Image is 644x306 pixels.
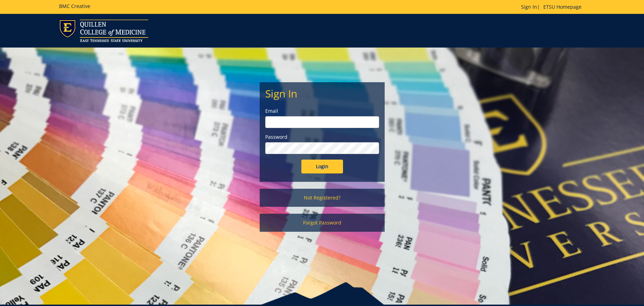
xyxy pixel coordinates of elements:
[301,160,343,173] input: Login
[521,3,585,10] p: |
[260,189,385,207] a: Not Registered?
[265,88,379,99] h2: Sign In
[265,134,379,141] label: Password
[59,3,90,9] h5: BMC Creative
[540,3,585,10] a: ETSU Homepage
[265,108,379,114] label: Email
[521,3,537,10] a: Sign In
[260,214,385,232] a: Forgot Password
[59,19,148,42] img: ETSU logo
